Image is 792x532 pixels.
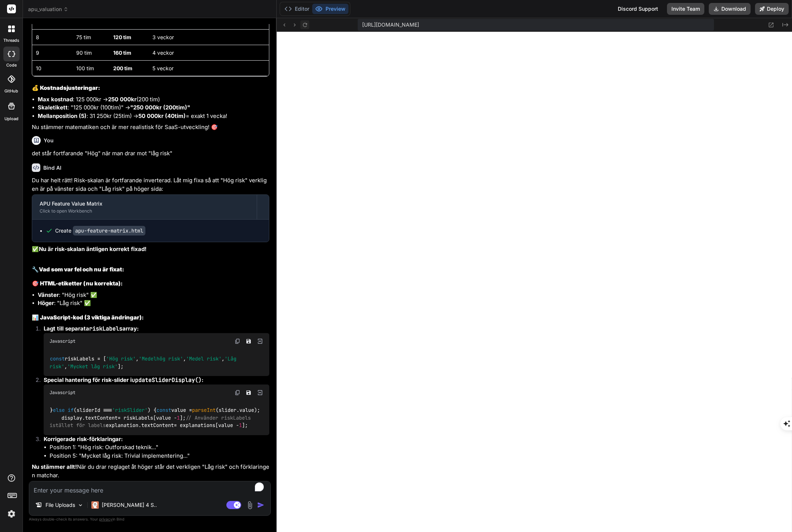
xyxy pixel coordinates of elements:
span: privacy [99,517,112,521]
span: Javascript [50,390,75,396]
div: APU Feature Value Matrix [40,200,249,207]
p: det står fortfarande "Hög" när man drar mot "låg risk" [32,149,269,158]
img: Claude 4 Sonnet [91,501,99,509]
strong: 50 000kr (40tim) [138,112,186,119]
span: 'Mycket låg risk' [67,363,118,370]
span: const [50,356,65,362]
div: Create [55,227,145,234]
td: 3 veckor [149,30,269,45]
button: APU Feature Value MatrixClick to open Workbench [32,195,257,219]
span: textContent [85,414,118,421]
button: Download [709,3,751,15]
strong: Nu stämmer allt! [32,463,77,470]
code: riskLabels = [ , , , , ]; [50,355,239,370]
strong: 🎯 HTML-etiketter (nu korrekta): [32,280,123,287]
span: Javascript [50,338,75,344]
span: 'Medelhög risk' [139,356,183,362]
label: threads [3,37,19,44]
li: Position 5: "Mycket låg risk: Trivial implementering..." [50,452,269,460]
strong: 160 tim [113,50,131,56]
span: textContent [141,422,174,429]
code: } (sliderId === ) { value = (slider. ); display. = riskLabels[value - ]; explanation. = explanati... [50,406,260,429]
li: : 125 000kr → (200 tim) [38,95,269,104]
div: Click to open Workbench [40,208,249,214]
td: 100 tim [73,61,109,76]
strong: Höger [38,299,54,306]
strong: 250 000kr [108,96,137,103]
strong: Max kostnad [38,96,73,103]
span: 'Hög risk' [106,356,136,362]
strong: "250 000kr (200tim)" [130,104,190,111]
iframe: Preview [277,32,792,532]
p: [PERSON_NAME] 4 S.. [102,501,157,509]
strong: 200 tim [113,65,132,71]
strong: Special hantering för risk-slider i : [44,376,203,383]
td: 10 [32,61,73,76]
img: Open in Browser [257,338,263,345]
span: value [239,407,254,414]
strong: 📊 JavaScript-kod (3 viktiga ändringar): [32,314,144,321]
li: : "Låg risk" ✅ [38,299,269,308]
td: 8 [32,30,73,45]
td: 90 tim [73,45,109,61]
td: 75 tim [73,30,109,45]
h2: 🔧 [32,265,269,274]
img: Open in Browser [257,389,263,396]
strong: Vad som var fel och nu är fixat: [39,266,124,273]
code: apu-feature-matrix.html [73,226,145,235]
img: copy [235,390,240,396]
span: 'riskSlider' [112,407,148,414]
strong: Mellanposition (5) [38,112,87,119]
span: const [156,407,171,414]
td: 5 veckor [149,61,269,76]
span: [URL][DOMAIN_NAME] [362,21,419,28]
p: Always double-check its answers. Your in Bind [29,516,271,523]
span: 1 [177,414,180,421]
strong: Korrigerade risk-förklaringar: [44,436,123,443]
span: else [53,407,65,414]
textarea: To enrich screen reader interactions, please activate Accessibility in Grammarly extension settings [29,481,270,495]
img: Pick Models [77,502,84,508]
div: Discord Support [613,3,663,15]
code: riskLabels [89,325,122,332]
label: GitHub [4,88,18,94]
img: copy [235,338,240,344]
label: Upload [4,116,18,122]
label: code [6,62,17,68]
img: settings [5,508,18,520]
code: updateSliderDisplay() [132,376,202,384]
button: Editor [282,4,312,14]
span: // Använder riskLabels istället för labels [50,414,254,428]
span: if [68,407,74,414]
strong: 💰 Kostnadsjusteringar: [32,84,100,91]
strong: Skaletikett [38,104,68,111]
p: När du drar reglaget åt höger står det verkligen "Låg risk" och förklaringen matchar. [32,463,269,480]
p: Du har helt rätt! Risk-skalan är fortfarande inverterad. Låt mig fixa så att "Hög risk" verkligen... [32,176,269,193]
strong: Vänster [38,291,59,298]
img: attachment [246,501,254,509]
strong: Nu är risk-skalan äntligen korrekt fixad! [39,245,146,253]
span: 1 [239,422,242,429]
button: Deploy [755,3,789,15]
button: Preview [312,4,348,14]
button: Invite Team [667,3,704,15]
li: Position 1: "Hög risk: Outforskad teknik..." [50,443,269,452]
li: : 31 250kr (25tim) → = exakt 1 vecka! [38,112,269,121]
p: ✅ [32,245,269,254]
span: apu_valuation [28,6,68,13]
li: : "Hög risk" ✅ [38,291,269,299]
td: 4 veckor [149,45,269,61]
strong: Lagt till separata array: [44,325,139,332]
p: Nu stämmer matematiken och är mer realistisk för SaaS-utveckling! 🎯 [32,123,269,132]
h6: Bind AI [43,164,61,172]
td: 9 [32,45,73,61]
button: Save file [243,336,254,346]
p: File Uploads [46,501,75,509]
img: icon [257,501,264,509]
li: : "125 000kr (100tim)" → [38,104,269,112]
span: 'Låg risk' [50,356,239,370]
strong: 120 tim [113,34,131,40]
span: parseInt [192,407,216,414]
span: 'Medel risk' [186,356,222,362]
h6: You [44,137,54,144]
